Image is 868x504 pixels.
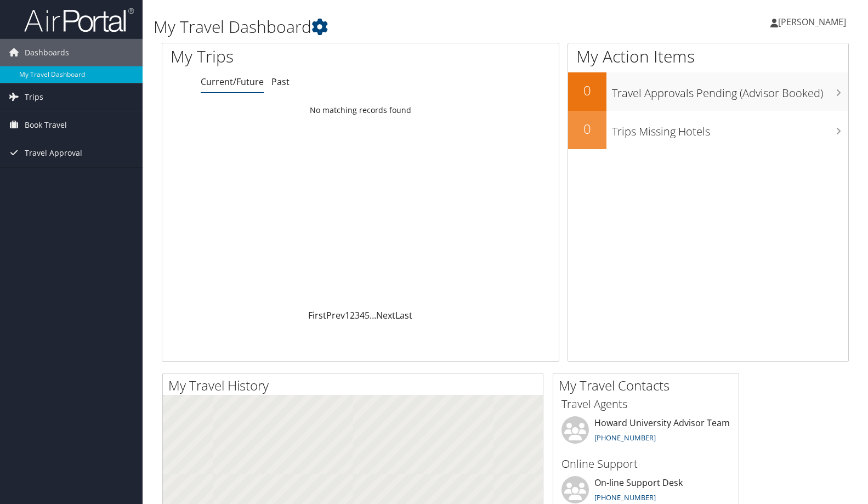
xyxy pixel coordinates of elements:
[568,72,848,111] a: 0Travel Approvals Pending (Advisor Booked)
[778,16,846,28] span: [PERSON_NAME]
[395,309,412,321] a: Last
[568,81,606,100] h2: 0
[345,309,350,321] a: 1
[25,139,82,167] span: Travel Approval
[171,45,385,68] h1: My Trips
[25,111,67,139] span: Book Travel
[568,120,606,138] h2: 0
[271,76,290,88] a: Past
[360,309,365,321] a: 4
[24,7,134,33] img: airportal-logo.png
[376,309,395,321] a: Next
[326,309,345,321] a: Prev
[201,76,264,88] a: Current/Future
[350,309,355,321] a: 2
[561,456,730,472] h3: Online Support
[168,376,543,395] h2: My Travel History
[568,111,848,149] a: 0Trips Missing Hotels
[594,492,656,502] a: [PHONE_NUMBER]
[25,83,43,111] span: Trips
[355,309,360,321] a: 3
[594,433,656,443] a: [PHONE_NUMBER]
[568,45,848,68] h1: My Action Items
[162,100,559,120] td: No matching records found
[365,309,370,321] a: 5
[25,39,69,66] span: Dashboards
[308,309,326,321] a: First
[612,80,848,101] h3: Travel Approvals Pending (Advisor Booked)
[559,376,739,395] h2: My Travel Contacts
[770,5,857,38] a: [PERSON_NAME]
[612,118,848,139] h3: Trips Missing Hotels
[370,309,376,321] span: …
[561,397,730,412] h3: Travel Agents
[556,416,736,452] li: Howard University Advisor Team
[154,15,622,38] h1: My Travel Dashboard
